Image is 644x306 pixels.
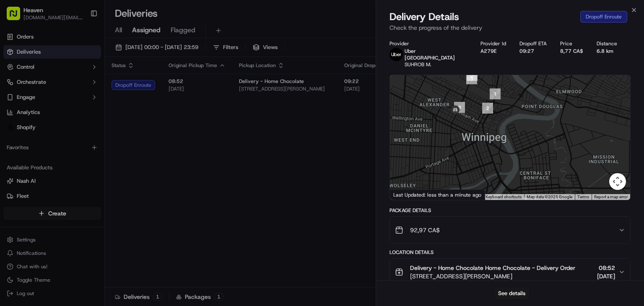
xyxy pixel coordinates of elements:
div: Past conversations [8,109,56,115]
input: Got a question? Start typing here... [22,54,151,62]
p: Welcome 👋 [8,33,153,47]
a: Report a map error [594,194,628,199]
span: SUHROB M. [405,61,431,68]
div: Dropoff ETA [519,40,547,47]
span: [STREET_ADDRESS][PERSON_NAME] [410,272,575,280]
div: Start new chat [38,80,138,88]
div: Provider Id [480,40,506,47]
a: 📗Knowledge Base [5,184,68,199]
div: 8 [454,102,465,113]
span: • [91,152,94,159]
span: Delivery - Home Chocolate Home Chocolate - Delivery Order [410,264,575,272]
img: 1736555255976-a54dd68f-1ca7-489b-9aae-adbdc363a1c4 [17,153,23,159]
div: 09:27 [519,48,547,54]
button: A279E [480,48,496,54]
span: [DATE] [597,272,615,280]
a: 💻API Documentation [68,184,138,199]
a: Powered byPylon [59,207,101,214]
div: Location Details [390,249,631,256]
button: Delivery - Home Chocolate Home Chocolate - Delivery Order[STREET_ADDRESS][PERSON_NAME]08:52[DATE] [390,259,630,285]
div: 8,77 CA$ [560,48,583,54]
div: Provider [390,40,467,47]
div: Last Updated: less than a minute ago [390,189,485,200]
div: Package Details [390,207,631,214]
span: Delivery Details [390,10,459,23]
div: 📗 [8,188,15,194]
span: Map data ©2025 Google [527,194,572,199]
div: 3 [466,73,477,84]
img: Brigitte Vinadas [8,122,22,135]
p: Uber [GEOGRAPHIC_DATA] [405,48,467,61]
button: See all [130,107,153,117]
button: Start new chat [143,82,153,92]
div: 💻 [71,188,78,194]
span: [PERSON_NAME] [26,130,68,136]
div: 2 [482,103,493,114]
span: Knowledge Base [17,187,64,195]
div: Distance [597,40,617,47]
img: Google [392,189,420,200]
img: 9188753566659_6852d8bf1fb38e338040_72.png [18,80,33,95]
span: 08:52 [597,264,615,272]
button: 92,97 CA$ [390,217,630,244]
span: • [70,130,73,136]
span: 92,97 CA$ [410,226,440,234]
a: Terms (opens in new tab) [577,194,589,199]
div: We're available if you need us! [38,88,115,95]
div: 6.8 km [597,48,617,54]
p: Check the progress of the delivery [390,23,631,32]
div: 7 [467,70,478,81]
img: 1736555255976-a54dd68f-1ca7-489b-9aae-adbdc363a1c4 [8,80,23,95]
span: 10 авг. [74,130,93,136]
img: Wisdom Oko [8,144,22,161]
span: API Documentation [79,187,135,195]
span: 26 июн. [96,152,116,159]
img: 1736555255976-a54dd68f-1ca7-489b-9aae-adbdc363a1c4 [17,130,23,137]
span: Wisdom [PERSON_NAME] [26,152,89,159]
img: uber-new-logo.jpeg [390,48,403,61]
img: Nash [8,8,25,25]
a: Open this area in Google Maps (opens a new window) [392,189,420,200]
button: Keyboard shortcuts [486,194,522,200]
div: Price [560,40,583,47]
span: Pylon [83,207,101,214]
button: See details [494,288,529,299]
div: 1 [490,88,501,99]
button: Map camera controls [609,173,626,190]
